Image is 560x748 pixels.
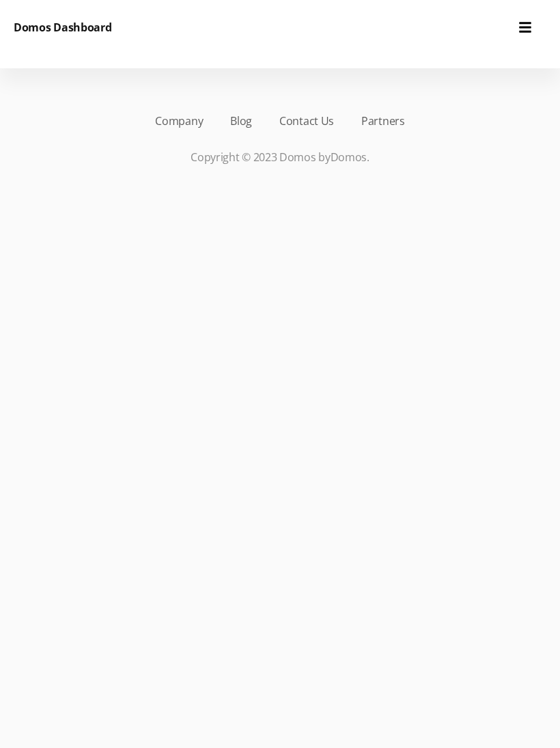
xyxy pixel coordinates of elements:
[331,150,367,165] a: Domos
[361,113,405,129] a: Partners
[230,113,252,129] a: Blog
[14,19,112,36] h6: Domos Dashboard
[279,113,334,129] a: Contact Us
[34,149,526,165] p: Copyright © 2023 Domos by .
[155,113,203,129] a: Company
